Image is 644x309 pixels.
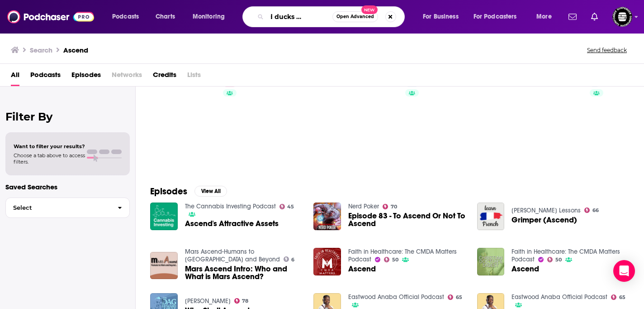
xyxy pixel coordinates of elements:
a: Show notifications dropdown [565,9,580,24]
a: 8 [590,80,600,87]
a: Charts [150,10,180,24]
a: 27 [405,80,419,87]
h3: Search [30,46,52,54]
button: View All [194,186,227,197]
a: Nerd Poker [348,203,379,210]
img: Grimper (Ascend) [477,203,505,230]
a: 8 [519,76,607,164]
span: Lists [187,68,201,86]
a: 78 [234,298,249,304]
span: Choose a tab above to access filters. [14,152,85,165]
span: 50 [555,258,562,262]
span: Podcasts [112,10,139,23]
a: 50 [547,257,562,262]
span: 65 [456,295,462,299]
button: open menu [530,10,563,24]
a: Mars Ascend Intro: Who and What is Mars Ascend? [185,265,303,280]
span: 70 [391,205,397,209]
img: Ascend [477,248,505,275]
span: 45 [287,205,294,209]
a: 65 [448,295,462,300]
a: 27 [337,76,425,164]
a: EpisodesView All [150,186,227,197]
span: Networks [112,68,142,86]
img: Ascend [313,248,341,275]
a: Credits [153,68,176,86]
a: 70 [383,204,397,209]
button: open menu [417,10,470,24]
img: User Profile [612,7,632,27]
a: 66 [584,208,599,213]
input: Search podcasts, credits, & more... [267,10,332,24]
a: Ascend [348,265,376,273]
span: Select [6,205,110,211]
a: 6 [284,256,295,262]
a: 57 [223,80,237,87]
h2: Episodes [150,186,187,197]
div: Open Intercom Messenger [613,260,635,282]
a: 57 [155,76,242,164]
h3: Ascend [63,46,88,54]
a: Ascend's Attractive Assets [185,220,279,227]
a: Mars Ascend-Humans to Mars and Beyond [185,248,280,263]
a: Ascend [511,265,539,273]
span: 65 [619,295,625,299]
div: Search podcasts, credits, & more... [251,6,413,27]
span: Open Advanced [336,14,374,19]
span: Charts [156,10,175,23]
button: open menu [106,10,151,24]
a: Eastwood Anaba Official Podcast [348,293,444,301]
button: Send feedback [584,46,630,54]
span: Want to filter your results? [14,143,85,150]
a: All [11,68,19,86]
span: 50 [392,258,398,262]
img: Episode 83 - To Ascend Or Not To Ascend [313,203,341,230]
img: Ascend's Attractive Assets [150,203,178,230]
a: Grimper (Ascend) [511,216,577,224]
a: Eastwood Anaba Official Podcast [511,293,607,301]
a: Dag Heward-Mills [185,297,231,305]
a: Faith in Healthcare: The CMDA Matters Podcast [348,248,457,263]
a: 45 [279,204,294,209]
p: Saved Searches [5,183,130,191]
a: Episodes [71,68,101,86]
span: New [361,5,378,14]
span: 66 [592,208,599,212]
a: The Cannabis Investing Podcast [185,203,276,210]
a: 65 [611,295,625,300]
a: Mars Ascend Intro: Who and What is Mars Ascend? [150,252,178,280]
button: open menu [468,10,530,24]
button: open menu [186,10,237,24]
button: Select [5,198,130,218]
a: Louis French Lessons [511,207,581,214]
span: 6 [291,258,294,262]
a: Podcasts [30,68,61,86]
span: For Business [423,10,459,23]
button: Open AdvancedNew [332,11,378,22]
a: Episode 83 - To Ascend Or Not To Ascend [348,212,466,227]
span: For Podcasters [474,10,517,23]
a: Faith in Healthcare: The CMDA Matters Podcast [511,248,620,263]
span: Logged in as KarinaSabol [612,7,632,27]
img: Podchaser - Follow, Share and Rate Podcasts [7,8,94,25]
h2: Filter By [5,110,130,123]
span: 78 [242,299,248,303]
span: More [536,10,552,23]
span: Monitoring [193,10,225,23]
